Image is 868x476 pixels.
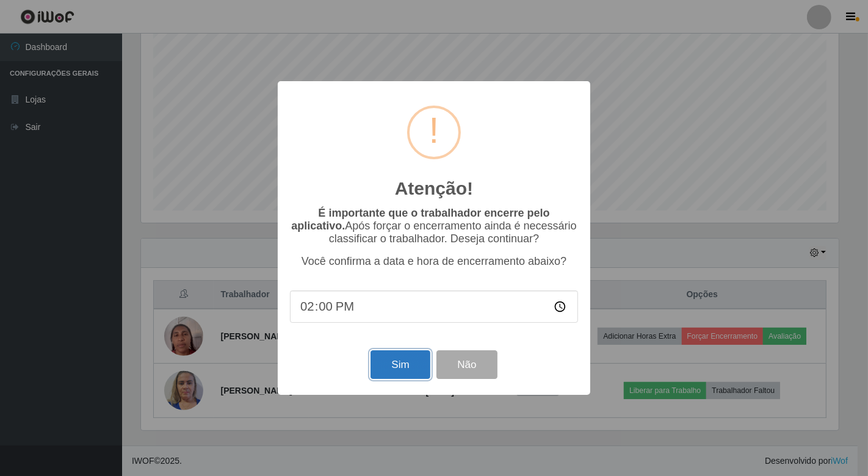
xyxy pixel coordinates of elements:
p: Após forçar o encerramento ainda é necessário classificar o trabalhador. Deseja continuar? [290,207,578,245]
b: É importante que o trabalhador encerre pelo aplicativo. [291,207,549,232]
p: Você confirma a data e hora de encerramento abaixo? [290,255,578,268]
button: Sim [371,350,430,379]
button: Não [436,350,497,379]
h2: Atenção! [395,178,473,200]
